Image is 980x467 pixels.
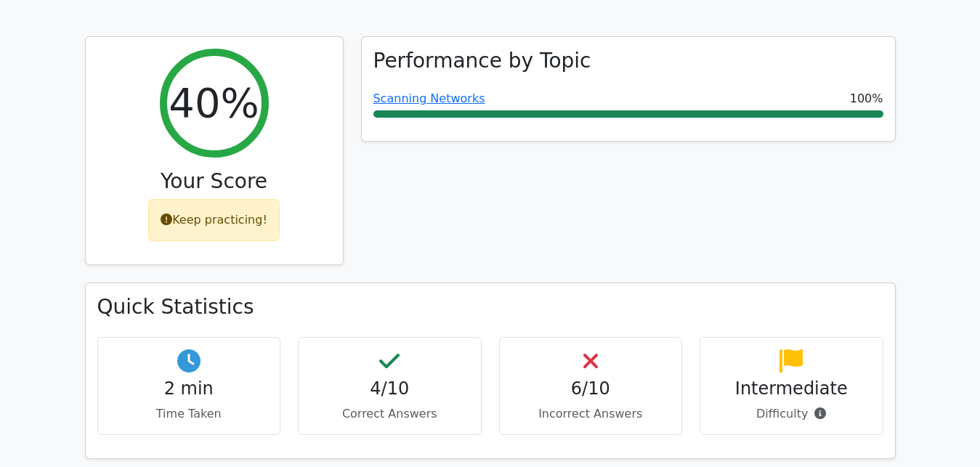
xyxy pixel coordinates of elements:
[511,378,671,399] h4: 6/10
[169,78,259,127] h2: 40%
[310,405,469,423] p: Correct Answers
[110,378,269,399] h4: 2 min
[110,405,269,423] p: Time Taken
[511,405,671,423] p: Incorrect Answers
[712,405,871,423] p: Difficulty
[148,199,280,241] div: Keep practicing!
[373,92,485,105] a: Scanning Networks
[373,49,591,73] h3: Performance by Topic
[850,90,883,107] span: 100%
[97,295,883,320] h3: Quick Statistics
[712,378,871,399] h4: Intermediate
[310,378,469,399] h4: 4/10
[97,169,331,194] h3: Your Score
